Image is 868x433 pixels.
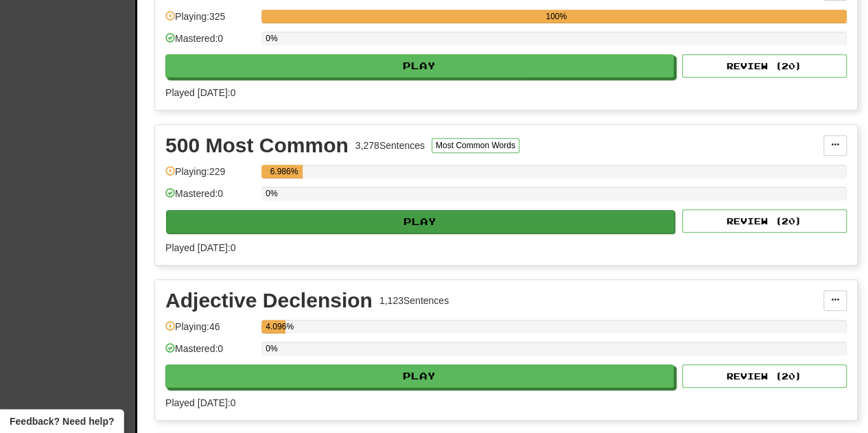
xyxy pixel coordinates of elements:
div: Mastered: 0 [165,187,255,209]
div: Playing: 46 [165,320,255,342]
div: 500 Most Common [165,135,349,156]
div: Playing: 325 [165,10,255,32]
span: Played [DATE]: 0 [165,397,235,408]
button: Most Common Words [432,138,519,153]
div: 100% [266,10,847,23]
span: Played [DATE]: 0 [165,87,235,98]
div: 4.096% [266,320,285,333]
button: Review (20) [682,209,847,233]
div: 6.986% [266,165,302,178]
span: Open feedback widget [10,414,114,428]
span: Played [DATE]: 0 [165,242,235,253]
div: Mastered: 0 [165,342,255,364]
div: Adjective Declension [165,290,373,311]
button: Play [165,54,674,78]
div: Mastered: 0 [165,32,255,54]
button: Play [165,364,674,388]
div: 3,278 Sentences [355,139,425,152]
button: Review (20) [682,54,847,78]
button: Play [166,210,675,233]
div: Playing: 229 [165,165,255,187]
div: 1,123 Sentences [379,294,449,307]
button: Review (20) [682,364,847,388]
